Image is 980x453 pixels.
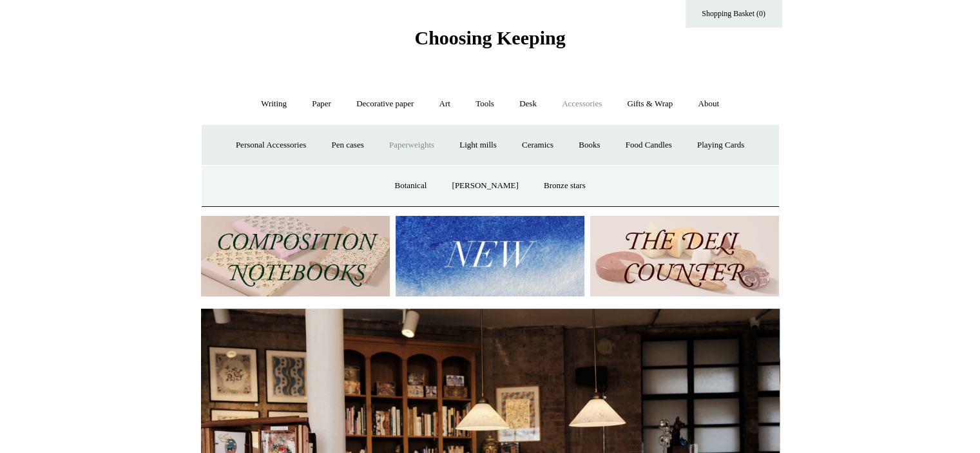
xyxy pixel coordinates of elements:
a: Paperweights [378,128,446,162]
a: Personal Accessories [224,128,318,162]
span: Choosing Keeping [414,27,565,48]
a: Food Candles [614,128,684,162]
a: Accessories [550,87,613,121]
img: 202302 Composition ledgers.jpg__PID:69722ee6-fa44-49dd-a067-31375e5d54ec [201,216,390,296]
a: Art [428,87,462,121]
img: The Deli Counter [590,216,779,296]
a: Books [567,128,611,162]
a: Tools [464,87,506,121]
img: New.jpg__PID:f73bdf93-380a-4a35-bcfe-7823039498e1 [396,216,584,296]
a: Botanical [383,169,438,203]
a: Bronze stars [532,169,597,203]
a: Pen cases [320,128,375,162]
a: [PERSON_NAME] [440,169,530,203]
a: Desk [508,87,548,121]
a: Writing [249,87,298,121]
a: Choosing Keeping [414,37,565,46]
a: Decorative paper [345,87,425,121]
a: Paper [300,87,343,121]
a: Ceramics [510,128,565,162]
a: Playing Cards [686,128,756,162]
a: Gifts & Wrap [615,87,684,121]
a: Light mills [448,128,508,162]
a: About [686,87,731,121]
